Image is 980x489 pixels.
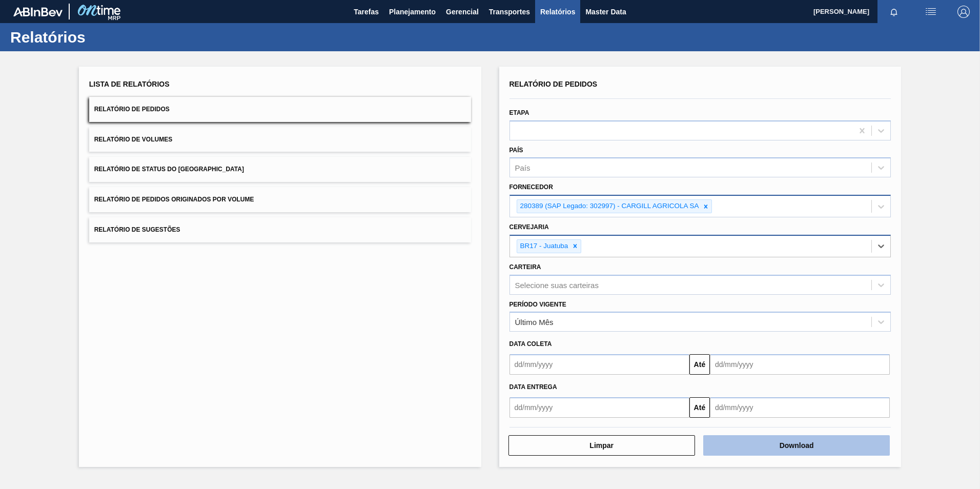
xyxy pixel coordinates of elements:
span: Tarefas [354,6,379,18]
button: Relatório de Pedidos [89,97,471,122]
div: País [515,164,530,172]
div: BR17 - Juatuba [517,240,570,253]
button: Download [703,435,890,456]
span: Data entrega [509,383,557,391]
span: Relatórios [540,6,575,18]
input: dd/mm/yyyy [509,354,689,375]
label: Carteira [509,263,541,271]
input: dd/mm/yyyy [710,397,890,418]
span: Relatório de Volumes [94,136,172,143]
button: Relatório de Pedidos Originados por Volume [89,187,471,212]
h1: Relatórios [10,31,192,43]
input: dd/mm/yyyy [710,354,890,375]
span: Data coleta [509,340,552,348]
span: Transportes [489,6,530,18]
span: Relatório de Pedidos Originados por Volume [94,196,254,203]
button: Relatório de Volumes [89,127,471,152]
div: Último Mês [515,318,554,327]
span: Gerencial [446,6,479,18]
span: Relatório de Status do [GEOGRAPHIC_DATA] [94,166,244,173]
span: Master Data [585,6,626,18]
span: Planejamento [389,6,436,18]
label: Etapa [509,109,529,116]
img: TNhmsLtSVTkK8tSr43FrP2fwEKptu5GPRR3wAAAABJRU5ErkJggg== [13,7,63,16]
span: Relatório de Pedidos [94,106,170,113]
label: Fornecedor [509,184,553,191]
label: Cervejaria [509,223,549,231]
button: Até [689,354,710,375]
img: userActions [925,6,937,18]
div: Selecione suas carteiras [515,280,599,289]
img: Logout [957,6,970,18]
label: País [509,147,523,154]
span: Lista de Relatórios [89,80,170,88]
input: dd/mm/yyyy [509,397,689,418]
button: Relatório de Status do [GEOGRAPHIC_DATA] [89,157,471,182]
button: Limpar [508,435,695,456]
button: Notificações [877,5,910,19]
div: 280389 (SAP Legado: 302997) - CARGILL AGRICOLA SA [517,200,701,213]
button: Até [689,397,710,418]
span: Relatório de Sugestões [94,226,180,233]
span: Relatório de Pedidos [509,80,598,88]
button: Relatório de Sugestões [89,217,471,242]
label: Período Vigente [509,301,566,308]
